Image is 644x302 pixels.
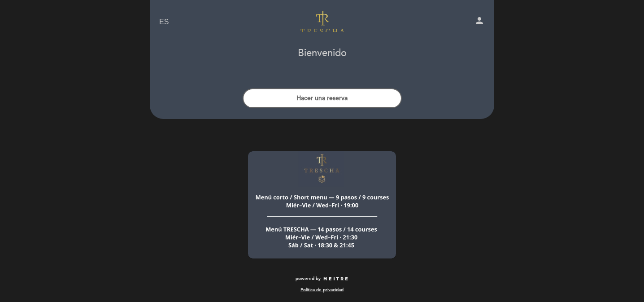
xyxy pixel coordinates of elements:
a: powered by [296,276,348,282]
span: powered by [296,276,321,282]
button: Hacer una reserva [243,88,402,108]
h1: Bienvenido [298,48,347,59]
img: MEITRE [323,277,348,281]
i: person [474,15,485,26]
a: Trescha [266,10,378,35]
button: person [474,15,485,29]
a: Política de privacidad [300,287,344,293]
img: banner_1754926344.jpeg [248,151,396,258]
